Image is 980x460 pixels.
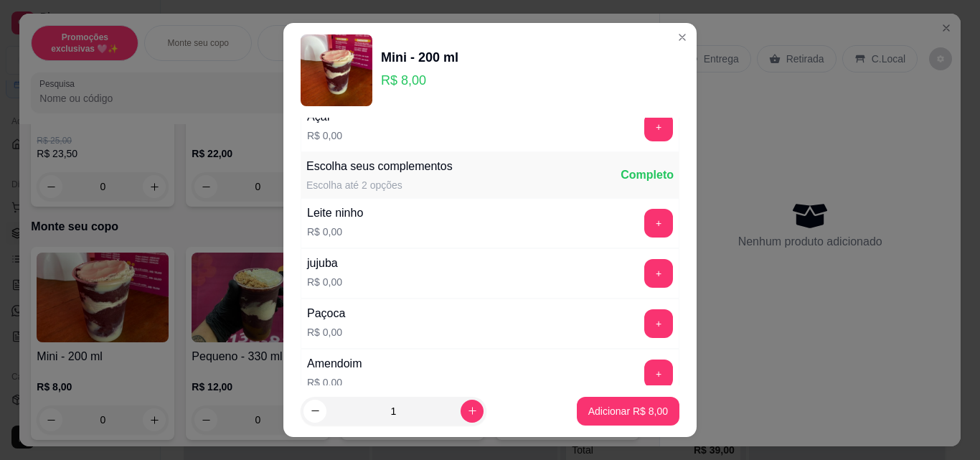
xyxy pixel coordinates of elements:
[577,397,679,426] button: Adicionar R$ 8,00
[307,255,342,272] div: jujuba
[644,209,673,238] button: add
[381,70,458,90] p: R$ 8,00
[306,158,453,175] div: Escolha seus complementos
[381,47,458,67] div: Mini - 200 ml
[307,205,363,222] div: Leite ninho
[644,259,673,288] button: add
[644,360,673,388] button: add
[301,34,372,106] img: product-image
[307,355,362,372] div: Amendoim
[644,309,673,338] button: add
[644,113,673,141] button: add
[307,325,345,339] p: R$ 0,00
[307,305,345,322] div: Paçoca
[307,375,362,390] p: R$ 0,00
[303,400,326,423] button: decrease-product-quantity
[621,166,674,184] div: Completo
[588,404,668,418] p: Adicionar R$ 8,00
[306,178,453,192] div: Escolha até 2 opções
[461,400,484,423] button: increase-product-quantity
[307,225,363,239] p: R$ 0,00
[307,128,342,143] p: R$ 0,00
[671,26,694,49] button: Close
[307,275,342,289] p: R$ 0,00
